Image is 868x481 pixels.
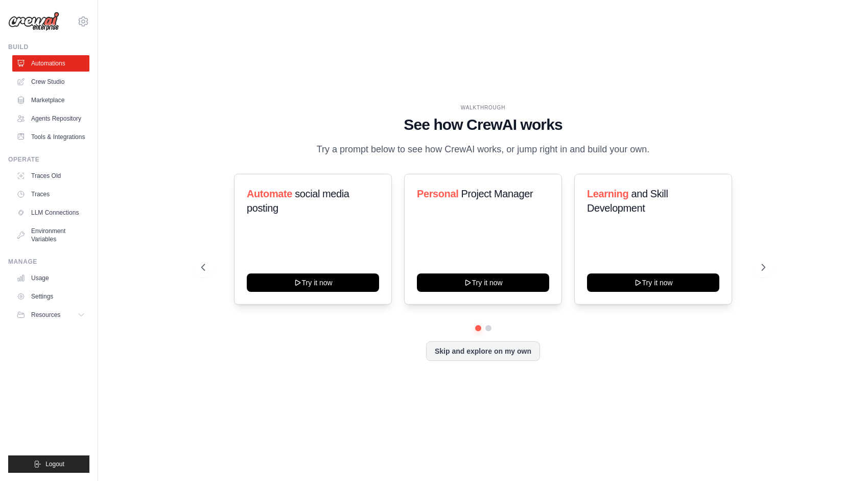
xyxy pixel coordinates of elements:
button: Try it now [587,273,719,292]
a: Usage [12,270,89,286]
a: Settings [12,288,89,305]
button: Resources [12,307,89,323]
img: Logo [8,12,59,31]
span: and Skill Development [587,188,668,214]
a: Crew Studio [12,74,89,90]
h1: See how CrewAI works [201,116,765,134]
span: Automate [247,188,292,199]
span: Personal [417,188,458,199]
div: Build [8,43,89,51]
button: Skip and explore on my own [426,341,540,361]
a: Automations [12,55,89,72]
button: Try it now [417,273,549,292]
div: Operate [8,155,89,164]
span: Resources [31,311,60,319]
span: Learning [587,188,628,199]
button: Try it now [247,273,379,292]
a: Environment Variables [12,223,89,247]
a: LLM Connections [12,204,89,221]
p: Try a prompt below to see how CrewAI works, or jump right in and build your own. [312,142,655,157]
span: Logout [45,460,64,468]
a: Traces [12,186,89,202]
a: Agents Repository [12,110,89,127]
span: Project Manager [461,188,533,199]
button: Logout [8,455,89,473]
a: Traces Old [12,168,89,184]
div: WALKTHROUGH [201,104,765,111]
span: social media posting [247,188,349,214]
div: Manage [8,258,89,266]
a: Marketplace [12,92,89,108]
a: Tools & Integrations [12,129,89,145]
